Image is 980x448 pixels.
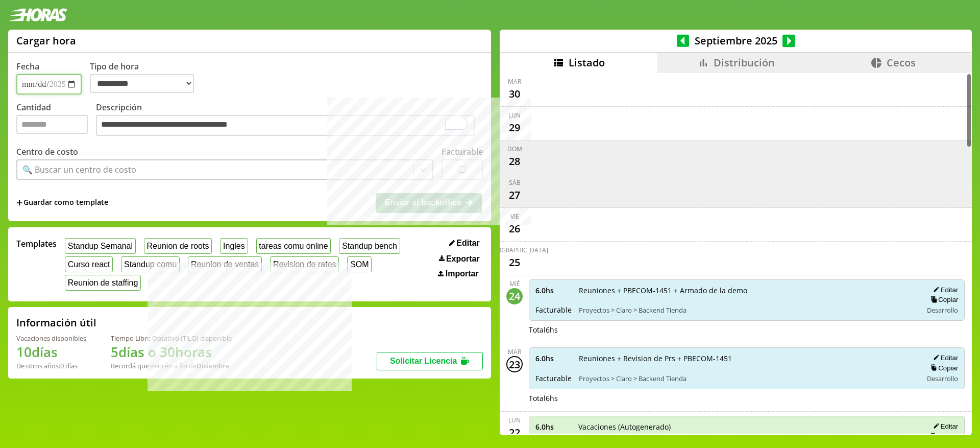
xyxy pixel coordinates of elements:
[65,256,113,272] button: Curso react
[689,34,782,48] span: Septiembre 2025
[456,239,479,248] span: Editar
[16,115,88,134] input: Cantidad
[197,361,229,370] b: Diciembre
[927,295,958,304] button: Copiar
[436,254,483,264] button: Exportar
[16,334,86,343] div: Vacaciones disponibles
[111,343,232,361] h1: 5 días o 30 horas
[930,353,958,362] button: Editar
[506,86,523,102] div: 30
[535,373,572,383] span: Facturable
[65,238,136,254] button: Standup Semanal
[16,197,108,208] span: +Guardar como template
[16,316,96,329] h2: Información útil
[377,352,483,370] button: Solicitar Licencia
[96,102,483,139] label: Descripción
[508,416,521,425] div: lun
[8,8,67,21] img: logotipo
[529,393,965,403] div: Total 6 hs
[506,425,523,441] div: 22
[927,374,958,383] span: Desarrollo
[930,422,958,431] button: Editar
[16,102,96,139] label: Cantidad
[188,256,262,272] button: Reunion de ventas
[535,286,572,295] span: 6.0 hs
[506,153,523,170] div: 28
[506,254,523,271] div: 25
[507,145,522,153] div: dom
[579,374,915,383] span: Proyectos > Claro > Backend Tienda
[65,275,141,291] button: Reunion de staffing
[16,197,22,208] span: +
[927,364,958,372] button: Copiar
[16,343,86,361] h1: 10 días
[390,357,457,365] span: Solicitar Licencia
[16,361,86,370] div: De otros años: 0 días
[508,347,521,356] div: mar
[508,77,521,86] div: mar
[508,111,521,120] div: lun
[927,305,958,315] span: Desarrollo
[16,146,78,157] label: Centro de costo
[506,120,523,136] div: 29
[887,56,916,69] span: Cecos
[16,238,57,249] span: Templates
[569,56,605,69] span: Listado
[22,164,136,175] div: 🔍 Buscar un centro de costo
[220,238,248,254] button: Ingles
[579,305,915,315] span: Proyectos > Claro > Backend Tienda
[96,115,475,136] textarea: To enrich screen reader interactions, please activate Accessibility in Grammarly extension settings
[579,286,915,295] span: Reuniones + PBECOM-1451 + Armado de la demo
[446,254,480,264] span: Exportar
[506,288,523,304] div: 24
[506,221,523,237] div: 26
[535,422,571,432] span: 6.0 hs
[927,432,958,441] button: Copiar
[16,34,76,48] h1: Cargar hora
[270,256,339,272] button: Revision de rates
[111,334,232,343] div: Tiempo Libre Optativo (TiLO) disponible
[442,146,483,157] label: Facturable
[529,325,965,335] div: Total 6 hs
[509,279,520,288] div: mié
[121,256,180,272] button: Standup comu
[256,238,331,254] button: tareas comu online
[481,246,548,254] div: [DEMOGRAPHIC_DATA]
[535,305,572,315] span: Facturable
[510,212,519,221] div: vie
[90,61,202,95] label: Tipo de hora
[506,356,523,372] div: 23
[509,178,521,187] div: sáb
[446,269,479,278] span: Importar
[535,353,572,363] span: 6.0 hs
[16,61,39,72] label: Fecha
[500,73,972,434] div: scrollable content
[714,56,775,69] span: Distribución
[446,238,483,248] button: Editar
[90,74,194,93] select: Tipo de hora
[578,422,904,432] span: Vacaciones (Autogenerado)
[144,238,212,254] button: Reunion de roots
[111,361,232,370] div: Recordá que vencen a fin de
[930,286,958,294] button: Editar
[506,187,523,203] div: 27
[579,353,915,363] span: Reuniones + Revision de Prs + PBECOM-1451
[339,238,400,254] button: Standup bench
[347,256,372,272] button: SOM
